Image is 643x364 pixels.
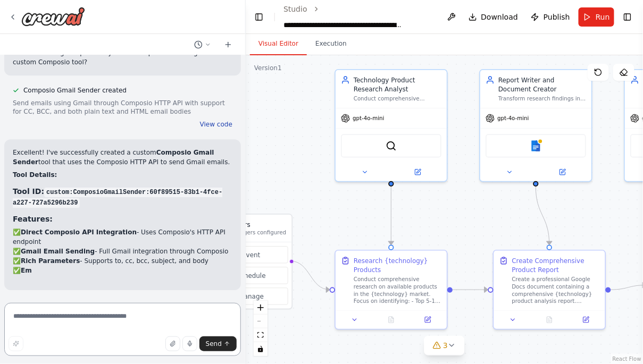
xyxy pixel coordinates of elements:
[291,257,330,294] g: Edge from triggers to db39cfe2-349a-4087-b8af-aea89971f5c4
[621,10,634,24] button: Show right sidebar
[531,187,554,245] g: Edge from f6a4b66e-6877-4cf0-88d8-0bb85101948e to 7128cf32-d964-4770-bc3e-d6d1230a67f5
[254,342,268,356] button: toggle interactivity
[250,33,307,55] button: Visual Editor
[239,292,264,301] span: Manage
[21,228,137,236] strong: Direct Composio API Integration
[182,336,197,351] button: Click to speak your automation idea
[387,187,396,245] g: Edge from 3cec4b6e-6d7a-44cd-9662-e545fecf8317 to db39cfe2-349a-4087-b8af-aea89971f5c4
[254,64,282,72] div: Version 1
[21,7,85,26] img: Logo
[13,227,232,247] li: ✅ - Uses Composio's HTTP API endpoint
[13,266,232,275] li: ✅
[372,315,411,325] button: No output available
[283,4,434,30] nav: breadcrumb
[199,214,293,309] div: TriggersNo triggers configuredEventScheduleManage
[412,315,443,325] button: Open in side panel
[206,340,222,348] span: Send
[13,256,232,266] li: ✅ - Supports to, cc, bcc, subject, and body
[13,187,41,196] strong: Tool ID
[498,95,586,103] div: Transform research findings into comprehensive, well-structured reports and create professional d...
[497,115,529,122] span: gpt-4o-mini
[190,38,215,51] button: Switch to previous chat
[354,256,441,274] div: Research {technology} Products
[23,86,127,95] span: Composio Gmail Sender created
[13,171,57,179] strong: Tool Details:
[386,140,396,151] img: SerperDevTool
[13,188,222,208] code: custom:ComposioGmailSender:60f89515-83b1-4fce-a227-727a5296b239
[226,229,287,236] p: No triggers configured
[13,99,232,116] div: Send emails using Gmail through Composio HTTP API with support for CC, BCC, and both plain text a...
[596,12,610,22] span: Run
[443,340,448,351] span: 3
[392,167,443,177] button: Open in side panel
[498,75,586,94] div: Report Writer and Document Creator
[354,276,441,304] div: Conduct comprehensive research on available products in the {technology} market. Focus on identif...
[13,247,232,256] li: ✅ - Full Gmail integration through Composio
[464,7,523,27] button: Download
[537,167,588,177] button: Open in side panel
[252,10,266,24] button: Hide left sidebar
[9,336,23,351] button: Improve this prompt
[571,315,602,325] button: Open in side panel
[613,356,641,362] a: React Flow attribution
[21,248,95,255] strong: Gmail Email Sending
[530,315,569,325] button: No output available
[527,7,574,27] button: Publish
[226,220,287,229] h3: Triggers
[220,38,237,51] button: Start a new chat
[354,75,441,94] div: Technology Product Research Analyst
[254,328,268,342] button: fit view
[165,336,180,351] button: Upload files
[199,336,237,351] button: Send
[204,267,288,284] button: Schedule
[512,276,600,304] div: Create a professional Google Docs document containing a comprehensive {technology} product analys...
[204,288,288,305] button: Manage
[335,250,448,329] div: Research {technology} ProductsConduct comprehensive research on available products in the {techno...
[21,267,32,274] strong: Em
[493,250,606,329] div: Create Comprehensive Product ReportCreate a professional Google Docs document containing a compre...
[237,271,266,280] span: Schedule
[242,250,260,259] span: Event
[481,12,519,22] span: Download
[283,5,307,13] a: Studio
[354,95,441,103] div: Conduct comprehensive research on products within the {technology} domain, analyzing their featur...
[254,301,268,315] button: zoom in
[335,69,448,182] div: Technology Product Research AnalystConduct comprehensive research on products within the {technol...
[424,336,465,355] button: 3
[13,148,232,167] p: Excellent! I've successfully created a custom tool that uses the Composio HTTP API to send Gmail ...
[531,140,541,151] img: Google docs
[353,115,384,122] span: gpt-4o-mini
[21,257,80,265] strong: Rich Parameters
[512,256,600,274] div: Create Comprehensive Product Report
[13,186,232,207] h3: :
[254,301,268,356] div: React Flow controls
[579,7,614,27] button: Run
[479,69,592,182] div: Report Writer and Document CreatorTransform research findings into comprehensive, well-structured...
[453,285,488,294] g: Edge from db39cfe2-349a-4087-b8af-aea89971f5c4 to 7128cf32-d964-4770-bc3e-d6d1230a67f5
[254,315,268,328] button: zoom out
[307,33,355,55] button: Execution
[544,12,570,22] span: Publish
[204,246,288,263] button: Event
[200,120,232,129] button: View code
[13,215,53,223] strong: Features:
